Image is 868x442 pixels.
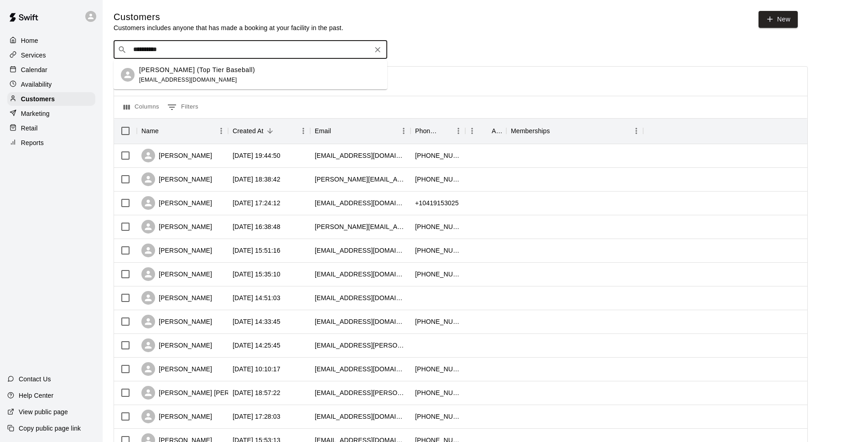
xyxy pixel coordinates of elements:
[233,222,281,231] div: 2025-09-19 16:38:48
[415,270,461,279] div: +17026001294
[233,412,281,421] div: 2025-09-18 17:28:03
[165,100,201,114] button: Show filters
[7,78,95,91] a: Availability
[141,315,212,328] div: [PERSON_NAME]
[141,267,212,281] div: [PERSON_NAME]
[315,412,406,421] div: demetraiscoleman@yahoo.com
[511,118,550,144] div: Memberships
[296,124,310,138] button: Menu
[137,118,228,144] div: Name
[233,317,281,326] div: 2025-09-19 14:33:45
[310,118,411,144] div: Email
[415,222,461,231] div: +16618108108
[19,407,68,416] p: View public page
[233,388,281,397] div: 2025-09-18 18:57:22
[415,317,461,326] div: +17028756836
[452,124,465,138] button: Menu
[121,100,161,114] button: Select columns
[465,118,506,144] div: Age
[233,270,281,279] div: 2025-09-19 15:35:10
[141,362,212,376] div: [PERSON_NAME]
[21,109,50,118] p: Marketing
[629,124,643,138] button: Menu
[315,198,406,208] div: emmyloumary@hotmail.com
[7,34,95,47] a: Home
[550,125,563,137] button: Sort
[139,77,237,83] span: [EMAIL_ADDRESS][DOMAIN_NAME]
[141,291,212,305] div: [PERSON_NAME]
[114,23,343,32] p: Customers includes anyone that has made a booking at your facility in the past.
[7,92,95,106] a: Customers
[141,196,212,210] div: [PERSON_NAME]
[7,63,95,77] a: Calendar
[141,118,159,144] div: Name
[21,51,46,60] p: Services
[141,410,212,423] div: [PERSON_NAME]
[415,388,461,397] div: +17023050791
[141,172,212,186] div: [PERSON_NAME]
[141,149,212,162] div: [PERSON_NAME]
[315,341,406,350] div: rmeece@cox.net
[7,48,95,62] a: Services
[397,124,411,138] button: Menu
[19,374,51,384] p: Contact Us
[439,125,452,137] button: Sort
[315,388,406,397] div: alyssa.clara.04@gmail.com
[315,317,406,326] div: isaiah.witter6@gmail.com
[141,386,267,400] div: [PERSON_NAME] [PERSON_NAME]
[315,293,406,302] div: miltomahenriquez70@gmail.com
[7,136,95,150] a: Reports
[315,246,406,255] div: jzarc13@aol.com
[331,125,344,137] button: Sort
[506,118,643,144] div: Memberships
[7,121,95,135] a: Retail
[233,341,281,350] div: 2025-09-19 14:25:45
[121,68,135,82] div: Patrick Flowers (Top Tier Baseball)
[479,125,492,137] button: Sort
[139,65,255,75] p: [PERSON_NAME] (Top Tier Baseball)
[371,43,384,56] button: Clear
[228,118,310,144] div: Created At
[7,107,95,120] a: Marketing
[315,175,406,184] div: saundra@duck.com
[415,198,459,208] div: +10419153025
[492,118,502,144] div: Age
[233,246,281,255] div: 2025-09-19 15:51:16
[465,124,479,138] button: Menu
[415,246,461,255] div: +17028093936
[233,118,264,144] div: Created At
[21,80,52,89] p: Availability
[315,151,406,160] div: snobiller22@gmail.com
[214,124,228,138] button: Menu
[759,11,798,28] a: New
[315,118,331,144] div: Email
[21,65,47,74] p: Calendar
[19,424,81,433] p: Copy public page link
[114,41,387,59] div: Search customers by name or email
[415,412,461,421] div: +17025768710
[21,124,38,133] p: Retail
[315,222,406,231] div: noe.acosta62@gmail.com
[315,364,406,374] div: pookiesmom11@yahoo.com
[233,198,281,208] div: 2025-09-19 17:24:12
[21,36,38,45] p: Home
[141,244,212,257] div: [PERSON_NAME]
[21,138,44,147] p: Reports
[411,118,465,144] div: Phone Number
[415,118,439,144] div: Phone Number
[19,391,53,400] p: Help Center
[141,338,212,352] div: [PERSON_NAME]
[114,11,343,23] h5: Customers
[233,151,281,160] div: 2025-09-19 19:44:50
[264,125,276,137] button: Sort
[415,364,461,374] div: +17024619176
[315,270,406,279] div: dougerlenbusch@aol.com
